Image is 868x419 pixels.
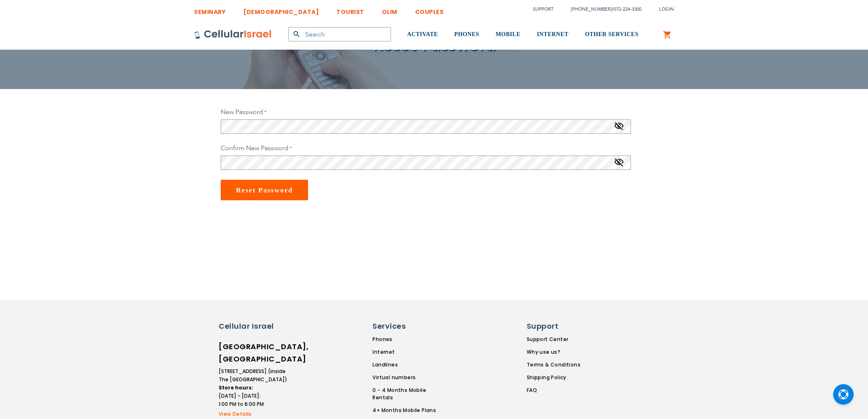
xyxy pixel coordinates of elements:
span: INTERNET [537,31,569,37]
a: Phones [372,336,447,343]
a: [DEMOGRAPHIC_DATA] [243,2,319,17]
a: Support [533,6,553,12]
a: Internet [372,348,447,356]
button: Reset Password [221,180,308,200]
strong: Store hours: [219,384,253,391]
h6: [GEOGRAPHIC_DATA], [GEOGRAPHIC_DATA] [219,341,288,365]
input: Search [288,27,391,41]
a: [PHONE_NUMBER] [571,6,612,12]
a: 4+ Months Mobile Plans [372,407,447,414]
a: OTHER SERVICES [585,19,639,50]
img: Cellular Israel Logo [194,30,272,39]
h6: Support [527,321,576,332]
span: Login [659,6,674,12]
a: 0 - 4 Months Mobile Rentals [372,387,447,401]
a: TOURIST [336,2,364,17]
span: MOBILE [496,31,521,37]
a: FAQ [527,387,580,394]
a: Why use us? [527,348,580,356]
a: Landlines [372,361,447,369]
h6: Services [372,321,442,332]
span: Confirm New Password [221,144,288,153]
li: [STREET_ADDRESS] (inside The [GEOGRAPHIC_DATA]) [DATE] - [DATE]: 1:00 PM to 6:00 PM [219,367,288,408]
a: INTERNET [537,19,569,50]
a: ACTIVATE [407,19,438,50]
a: MOBILE [496,19,521,50]
a: OLIM [382,2,397,17]
a: Virtual numbers [372,374,447,381]
a: Terms & Conditions [527,361,580,369]
a: COUPLES [415,2,444,17]
a: PHONES [455,19,480,50]
a: 072-224-3300 [614,6,642,12]
span: PHONES [455,31,480,37]
span: Reset Password [236,186,293,194]
h6: Cellular Israel [219,321,288,332]
a: SEMINARY [194,2,226,17]
span: New Password [221,108,263,117]
a: Shipping Policy [527,374,580,381]
a: Support Center [527,336,580,343]
li: / [563,3,642,15]
span: ACTIVATE [407,31,438,37]
span: OTHER SERVICES [585,31,639,37]
a: View Details [219,410,288,418]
